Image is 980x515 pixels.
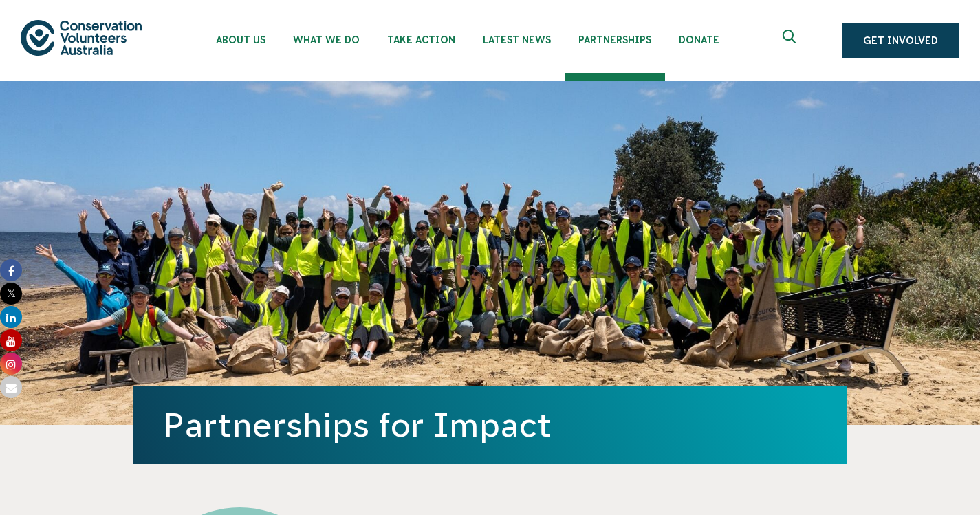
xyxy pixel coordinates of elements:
button: Expand search box Close search box [774,24,807,57]
span: Take Action [387,34,455,45]
h1: Partnerships for Impact [164,406,817,443]
span: Expand search box [783,30,800,52]
span: What We Do [293,34,360,45]
span: Donate [679,34,719,45]
span: Latest News [483,34,551,45]
span: Partnerships [578,34,651,45]
a: Get Involved [842,23,959,58]
img: logo.svg [21,20,142,55]
span: About Us [216,34,265,45]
